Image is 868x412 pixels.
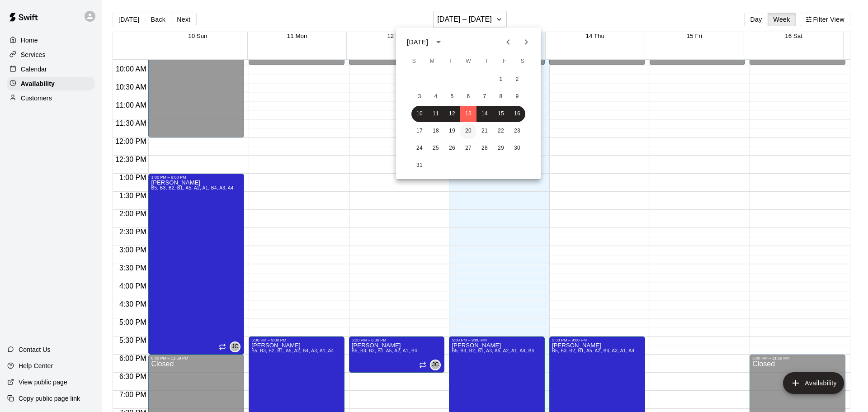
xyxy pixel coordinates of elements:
button: 21 [476,123,493,139]
button: 14 [476,106,493,122]
button: 1 [493,71,509,88]
button: 30 [509,140,525,156]
span: Monday [424,52,440,71]
button: 18 [428,123,444,139]
button: Previous month [499,33,517,51]
button: Next month [517,33,535,51]
span: Sunday [406,52,422,71]
button: 19 [444,123,460,139]
button: 25 [428,140,444,156]
button: 12 [444,106,460,122]
button: 9 [509,89,525,105]
button: 17 [411,123,428,139]
span: Saturday [514,52,531,71]
button: 11 [428,106,444,122]
span: Wednesday [460,52,476,71]
button: 26 [444,140,460,156]
button: calendar view is open, switch to year view [431,34,446,50]
button: 13 [460,106,476,122]
button: 8 [493,89,509,105]
button: 15 [493,106,509,122]
button: 20 [460,123,476,139]
span: Thursday [478,52,495,71]
button: 27 [460,140,476,156]
button: 28 [476,140,493,156]
button: 31 [411,157,428,174]
button: 7 [476,89,493,105]
button: 24 [411,140,428,156]
button: 22 [493,123,509,139]
button: 23 [509,123,525,139]
button: 5 [444,89,460,105]
button: 3 [411,89,428,105]
button: 2 [509,71,525,88]
div: [DATE] [407,38,428,47]
button: 29 [493,140,509,156]
button: 6 [460,89,476,105]
button: 10 [411,106,428,122]
span: Friday [496,52,513,71]
span: Tuesday [442,52,458,71]
button: 16 [509,106,525,122]
button: 4 [428,89,444,105]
